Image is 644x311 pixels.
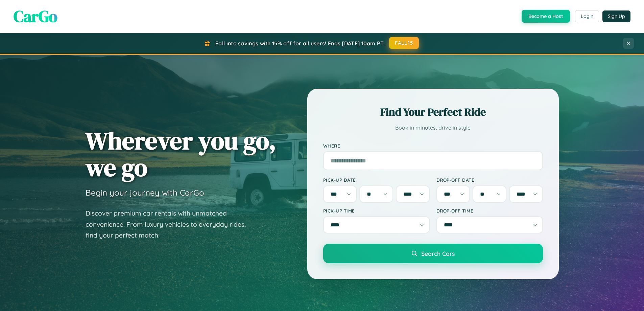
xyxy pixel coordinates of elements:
span: CarGo [14,5,57,27]
label: Where [323,143,543,149]
span: Search Cars [421,250,455,257]
h3: Begin your journey with CarGo [86,187,204,198]
span: Fall into savings with 15% off for all users! Ends [DATE] 10am PT. [215,40,385,47]
p: Book in minutes, drive in style [323,123,543,133]
button: Login [575,10,599,22]
h1: Wherever you go, we go [86,127,276,181]
label: Pick-up Time [323,208,430,214]
label: Drop-off Time [436,208,543,214]
label: Pick-up Date [323,177,430,183]
p: Discover premium car rentals with unmatched convenience. From luxury vehicles to everyday rides, ... [86,208,255,241]
button: FALL15 [389,37,419,49]
button: Sign Up [602,10,630,22]
button: Become a Host [522,10,570,23]
label: Drop-off Date [436,177,543,183]
h2: Find Your Perfect Ride [323,105,543,119]
button: Search Cars [323,244,543,263]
